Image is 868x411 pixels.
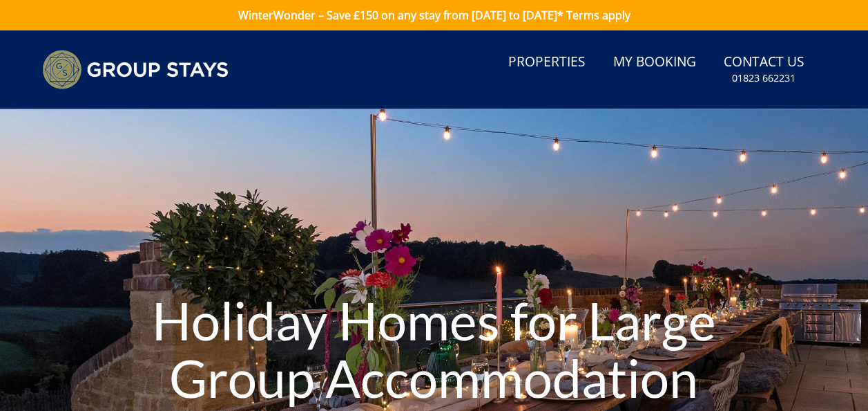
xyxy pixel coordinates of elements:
[42,50,229,89] img: Group Stays
[718,47,810,92] a: Contact Us01823 662231
[503,47,591,78] a: Properties
[732,71,795,85] small: 01823 662231
[608,47,702,78] a: My Booking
